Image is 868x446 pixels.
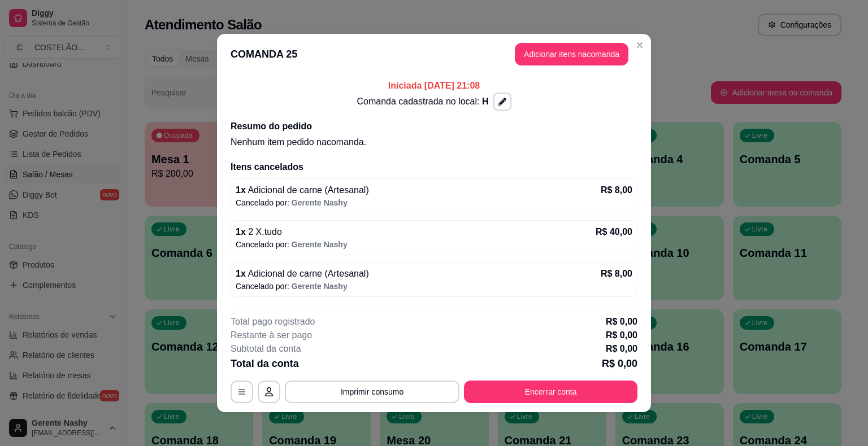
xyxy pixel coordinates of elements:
p: R$ 0,00 [602,356,637,371]
p: R$ 0,00 [606,329,637,342]
p: R$ 8,00 [601,183,632,197]
h2: Itens cancelados [231,160,637,174]
p: Nenhum item pedido na comanda . [231,135,637,149]
p: R$ 40,00 [596,225,632,239]
p: R$ 8,00 [601,267,632,281]
span: Gerente Nashy [292,198,348,207]
button: Imprimir consumo [285,381,459,403]
p: R$ 0,00 [606,315,637,329]
span: Gerente Nashy [292,282,348,291]
p: Iniciada [DATE] 21:08 [231,79,637,93]
p: Cancelado por: [236,281,632,292]
p: Total pago registrado [231,315,315,329]
p: Comanda cadastrada no local: [357,95,488,108]
span: 2 X.tudo [246,227,282,237]
p: 1 x [236,183,369,197]
h2: Resumo do pedido [231,120,637,133]
span: Adicional de carne (Artesanal) [246,185,369,195]
p: Cancelado por: [236,239,632,250]
p: Subtotal da conta [231,342,301,356]
button: Encerrar conta [464,381,637,403]
span: H [482,97,489,106]
span: Gerente Nashy [292,240,348,249]
p: 1 x [236,267,369,281]
span: Adicional de carne (Artesanal) [246,269,369,278]
p: Total da conta [231,356,299,371]
button: Close [631,36,649,54]
p: R$ 0,00 [606,342,637,356]
header: COMANDA 25 [217,34,651,75]
p: Restante à ser pago [231,329,312,342]
p: 1 x [236,225,282,239]
p: Cancelado por: [236,197,632,208]
button: Adicionar itens nacomanda [515,43,628,65]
